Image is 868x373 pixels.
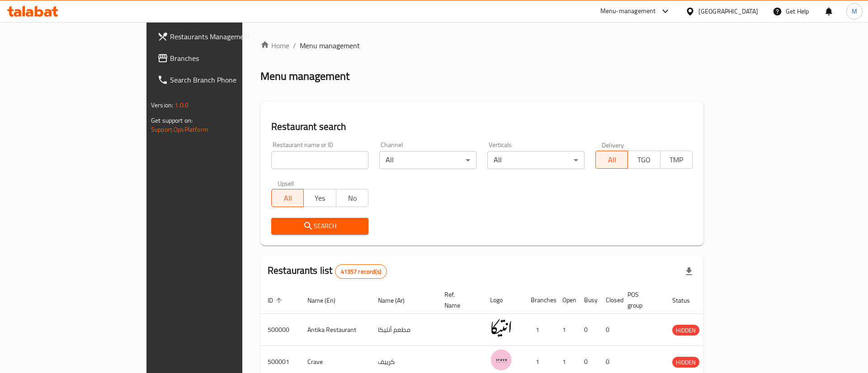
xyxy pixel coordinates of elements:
[490,317,513,339] img: Antika Restaurant
[307,295,347,306] span: Name (En)
[268,264,387,279] h2: Restaurants list
[524,286,555,314] th: Branches
[170,31,284,42] span: Restaurants Management
[340,192,365,205] span: No
[483,286,524,314] th: Logo
[275,192,300,205] span: All
[307,192,332,205] span: Yes
[303,189,336,207] button: Yes
[672,357,699,368] span: HIDDEN
[602,142,624,148] label: Delivery
[170,53,284,64] span: Branches
[444,289,472,311] span: Ref. Name
[490,349,513,371] img: Crave
[599,286,620,314] th: Closed
[698,6,758,16] div: [GEOGRAPHIC_DATA]
[151,99,173,111] span: Version:
[852,6,857,16] span: M
[268,295,285,306] span: ID
[672,295,702,306] span: Status
[678,261,700,282] div: Export file
[371,314,437,346] td: مطعم أنتيكا
[599,153,624,166] span: All
[260,40,703,51] nav: breadcrumb
[555,314,577,346] td: 1
[595,151,628,169] button: All
[300,40,360,51] span: Menu management
[300,314,371,346] td: Antika Restaurant
[293,40,296,51] li: /
[379,151,476,169] div: All
[336,189,368,207] button: No
[170,74,284,85] span: Search Branch Phone
[335,264,387,279] div: Total records count
[627,151,660,169] button: TGO
[599,314,620,346] td: 0
[278,180,294,186] label: Upsell
[271,189,304,207] button: All
[524,314,555,346] td: 1
[271,218,368,235] button: Search
[151,115,193,126] span: Get support on:
[278,221,361,232] span: Search
[271,151,368,169] input: Search for restaurant name or ID..
[271,120,693,134] h2: Restaurant search
[150,69,292,91] a: Search Branch Phone
[600,6,656,17] div: Menu-management
[664,153,689,166] span: TMP
[672,325,699,336] div: HIDDEN
[335,267,387,276] span: 41357 record(s)
[660,151,693,169] button: TMP
[577,286,599,314] th: Busy
[151,124,208,135] a: Support.OpsPlatform
[378,295,416,306] span: Name (Ar)
[627,289,654,311] span: POS group
[555,286,577,314] th: Open
[577,314,599,346] td: 0
[672,357,699,368] div: HIDDEN
[487,151,585,169] div: All
[150,26,292,47] a: Restaurants Management
[260,69,349,83] h2: Menu management
[672,325,699,336] span: HIDDEN
[150,47,292,69] a: Branches
[175,99,189,111] span: 1.0.0
[632,153,656,166] span: TGO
